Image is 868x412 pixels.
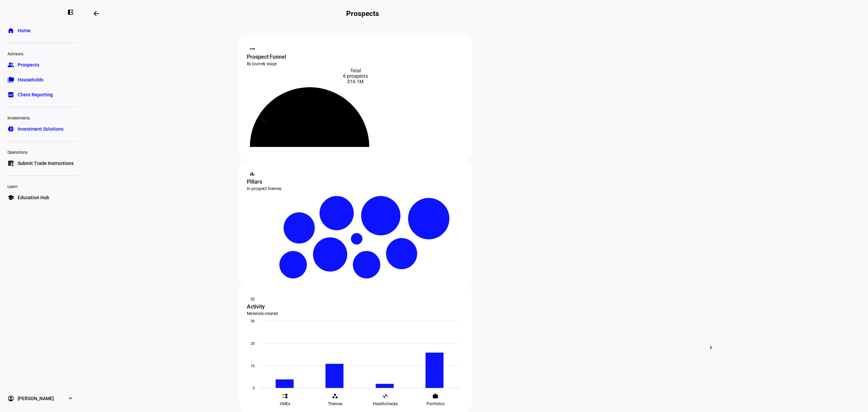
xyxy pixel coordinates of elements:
div: Pillars [247,178,464,186]
eth-mat-symbol: left_panel_close [67,9,74,16]
eth-mat-symbol: list_alt_add [7,160,14,167]
mat-icon: chevron_right [707,343,715,352]
span: VMEs [280,401,290,407]
eth-mat-symbol: expand_more [67,395,74,402]
a: homeHome [4,24,77,37]
text: 0 [253,386,255,390]
div: In prospect themes [247,186,464,191]
span: [PERSON_NAME] [18,395,54,402]
eth-mat-symbol: work [432,393,438,399]
span: Home [18,27,31,34]
span: Client Reporting [18,91,53,98]
div: 6 prospects [247,73,464,79]
text: 30 [251,319,255,323]
eth-mat-symbol: bid_landscape [7,91,14,98]
eth-mat-symbol: group [7,61,14,68]
text: 20 [251,341,255,346]
eth-mat-symbol: event_list [282,393,288,399]
text: 10 [251,364,255,368]
div: Total [247,68,464,73]
span: Themes [328,401,342,407]
span: Submit Trade Instructions [18,160,74,167]
eth-mat-symbol: account_circle [7,395,14,402]
div: Prospect Funnel [247,53,464,61]
a: pie_chartInvestment Solutions [4,122,77,136]
div: Learn [4,181,77,191]
eth-mat-symbol: workspaces [332,393,338,399]
div: Advisors [4,49,77,58]
span: Portfolios [427,401,445,407]
span: Education Hub [18,194,49,201]
div: Investments [4,113,77,122]
div: Activity [247,303,464,311]
span: Households [18,76,43,83]
eth-mat-symbol: home [7,27,14,34]
div: By journey stage [247,61,464,67]
h2: Prospects [346,10,379,18]
div: Operations [4,147,77,156]
eth-mat-symbol: folder_copy [7,76,14,83]
div: Materials created [247,311,464,316]
a: groupProspects [4,58,77,72]
span: Healthchecks [373,401,398,407]
a: folder_copyHouseholds [4,73,77,87]
mat-icon: steppers [249,45,256,52]
mat-icon: monitoring [249,295,256,302]
span: Investment Solutions [18,126,63,132]
mat-icon: arrow_backwards [92,10,100,18]
div: $16.1M [247,79,464,84]
eth-mat-symbol: pie_chart [7,126,14,132]
eth-mat-symbol: vital_signs [382,393,388,399]
span: Prospects [18,61,39,68]
mat-icon: bar_chart [249,170,256,177]
eth-mat-symbol: school [7,194,14,201]
a: bid_landscapeClient Reporting [4,88,77,101]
